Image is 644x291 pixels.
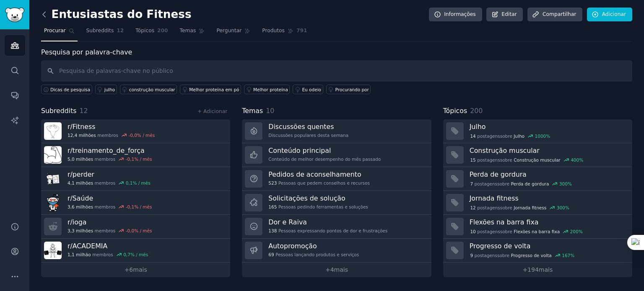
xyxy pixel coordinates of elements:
a: Melhor proteína em pó [180,85,241,94]
a: Subreddits12 [83,24,127,41]
font: postagens [475,253,497,258]
font: 10 [266,107,274,115]
a: Discussões quentesDiscussões populares desta semana [242,119,431,143]
font: % [570,253,574,258]
font: Flexões na barra fixa [470,218,539,226]
font: mais [133,266,147,273]
font: 167 [562,253,570,258]
font: Progresso de volta [470,242,531,250]
font: Eu odeio [302,87,321,92]
font: membros [95,204,116,209]
font: Pessoas expressando pontos de dor e frustrações [278,228,387,233]
img: Logotipo do GummySearch [5,8,24,22]
a: +6mais [41,263,230,277]
font: 12 [117,28,124,33]
input: Pesquisa de palavras-chave no público [41,60,632,82]
a: Temas [177,24,208,41]
font: 300 [557,205,565,210]
font: membros [95,180,116,185]
a: Julho14postagenssobre​Julho1000% [443,119,632,143]
a: +194mais [443,263,632,277]
font: sobre [500,229,512,234]
font: Conteúdo principal [268,147,331,155]
font: 165 [268,204,277,209]
font: Temas [242,107,263,115]
font: Fitness [73,123,96,131]
font: ACADEMIA [73,242,107,250]
font: Pessoas lançando produtos e serviços [275,252,359,257]
font: Conteúdo de melhor desempenho do mês passado [268,157,381,162]
a: Solicitações de solução165Pessoas pedindo ferramentas e soluções [242,191,431,215]
font: % / mês [134,157,152,162]
a: Editar [486,8,523,22]
font: Compartilhar [543,11,576,17]
font: 6 [129,266,133,273]
font: Saúde [73,194,93,202]
font: sobre [497,181,509,186]
font: Pesquisa por palavra-chave [41,48,132,56]
font: Julho [514,134,525,139]
font: sobre [500,157,512,162]
font: 200 [570,229,579,234]
font: % / mês [137,133,155,138]
font: Procurar [44,28,66,33]
font: 12 [80,107,88,115]
font: 12,4 milhões [68,133,96,138]
a: Melhor proteína [244,85,290,94]
font: postagens [477,205,500,210]
font: -0,1 [126,204,135,209]
a: r/perder4,1 milhõesmembros0,1% / mês [41,167,230,191]
a: Compartilhar [527,8,582,22]
a: Eu odeio [293,85,323,94]
font: Jornada fitness [514,205,546,210]
font: 15 [470,157,475,162]
img: ACADEMIA [44,242,62,259]
font: -0,0 [126,228,135,233]
font: postagens [477,229,500,234]
font: % [546,134,550,139]
a: Progresso de volta9postagenssobre​Progresso de volta167% [443,239,632,263]
font: 4,1 milhões [68,180,93,185]
font: 194 [527,266,539,273]
a: construção muscular [120,85,177,94]
font: 300 [559,181,568,186]
a: r/treinamento_de_força5,0 milhõesmembros-0,1% / mês [41,143,230,167]
font: 0,1 [126,180,133,185]
font: % [568,181,572,186]
a: Produtos791 [259,24,310,41]
font: Tópicos [135,28,154,33]
font: 7 [470,181,473,186]
font: 200 [157,28,168,33]
font: sobre [500,205,512,210]
a: Procurando por [326,85,371,94]
a: r/ioga3,3 milhõesmembros-0,0% / mês [41,215,230,239]
a: Conteúdo principalConteúdo de melhor desempenho do mês passado [242,143,431,167]
a: + Adicionar [197,108,227,114]
font: Tópicos [443,107,467,115]
font: 400 [571,157,579,162]
a: Dor e Raiva138Pessoas expressando pontos de dor e frustrações [242,215,431,239]
font: Dicas de pesquisa [50,87,90,92]
font: Dor e Raiva [268,218,307,226]
font: Subreddits [86,28,114,33]
font: 523 [268,180,277,185]
font: Produtos [262,28,285,33]
img: Fitness [44,122,62,140]
font: % / mês [132,180,150,185]
a: r/Saúde3,6 milhõesmembros-0,1% / mês [41,191,230,215]
font: Autopromoção [268,242,317,250]
font: Discussões quentes [268,123,334,131]
a: Tópicos200 [132,24,171,41]
font: 4 [330,266,334,273]
font: 10 [470,229,475,234]
font: Informações [444,11,476,17]
a: Construção muscular15postagenssobre​Construção muscular400% [443,143,632,167]
font: 1,1 milhão [68,252,91,257]
font: Pedidos de aconselhamento [268,170,361,178]
font: membros [95,228,116,233]
a: Flexões na barra fixa10postagenssobre​Flexões na barra fixa200% [443,215,632,239]
a: r/Fitness12,4 milhõesmembros-0,0% / mês [41,119,230,143]
font: sobre [497,253,509,258]
font: 791 [296,28,307,33]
